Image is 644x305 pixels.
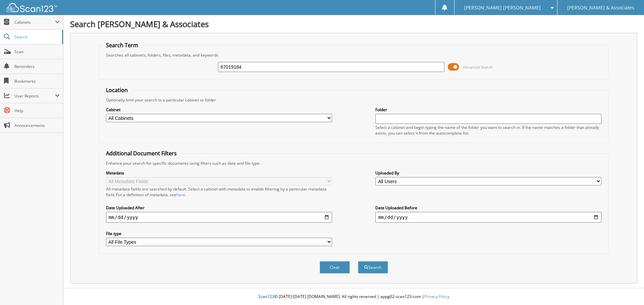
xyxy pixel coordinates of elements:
[103,97,605,103] div: Optionally limit your search to a particular cabinet or folder
[70,18,637,29] h1: Search [PERSON_NAME] & Associates
[106,212,332,223] input: start
[424,294,449,299] a: Privacy Policy
[375,212,601,223] input: end
[14,64,60,69] span: Reminders
[14,123,60,128] span: Announcements
[106,205,332,211] label: Date Uploaded After
[7,3,57,12] img: scan123-logo-white.svg
[106,231,332,236] label: File type
[375,107,601,112] label: Folder
[610,273,644,305] iframe: Chat Widget
[103,150,180,157] legend: Additional Document Filters
[375,170,601,176] label: Uploaded By
[103,160,605,166] div: Enhance your search for specific documents using filters such as date and file type.
[103,52,605,58] div: Searches all cabinets, folders, files, metadata, and keywords
[14,108,60,113] span: Help
[106,107,332,112] label: Cabinet
[14,19,55,25] span: Cabinets
[103,86,131,94] legend: Location
[258,294,274,299] span: Scan123
[106,186,332,198] div: All metadata fields are searched by default. Select a cabinet with metadata to enable filtering b...
[375,205,601,211] label: Date Uploaded Before
[375,125,601,136] div: Select a cabinet and begin typing the name of the folder you want to search in. If the name match...
[176,192,185,198] a: here
[358,261,388,274] button: Search
[106,170,332,176] label: Metadata
[567,6,634,10] span: [PERSON_NAME] & Associates
[14,78,60,84] span: Bookmarks
[14,34,59,40] span: Search
[463,65,493,70] span: Advanced Search
[14,93,55,99] span: User Reports
[464,6,541,10] span: [PERSON_NAME] [PERSON_NAME]
[103,42,142,49] legend: Search Term
[63,289,644,305] div: © [DATE]-[DATE] [DOMAIN_NAME]. All rights reserved | appg02-scan123-com |
[320,261,350,274] button: Clear
[14,49,60,55] span: Scan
